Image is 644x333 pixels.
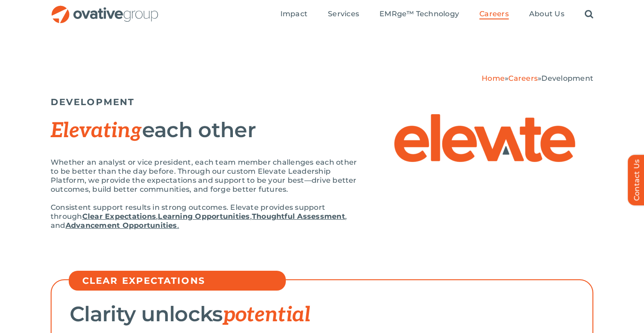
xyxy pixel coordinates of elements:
a: EMRge™ Technology [379,9,459,19]
a: Careers [508,74,538,83]
a: Thoughtful Assessment [252,212,345,221]
a: Advancement Opportunities. [66,221,179,230]
a: Home [482,74,505,83]
span: EMRge™ Technology [379,9,459,18]
h5: DEVELOPMENT [51,97,593,107]
span: , and [51,212,347,230]
h2: each other [51,119,358,142]
span: » » [482,74,593,83]
a: OG_Full_horizontal_RGB [51,5,159,13]
h5: CLEAR EXPECTATIONS [82,275,281,286]
img: Elevate – Elevate Logo [394,114,575,162]
span: potential [223,302,311,328]
a: Search [585,9,593,19]
span: , [250,212,252,221]
a: Learning Opportunities [158,212,250,221]
a: About Us [529,9,564,19]
span: Services [328,9,359,18]
p: Whether an analyst or vice president, each team member challenges each other to be better than th... [51,158,358,194]
span: Impact [280,9,308,18]
strong: Advancement Opportunities [66,221,177,230]
span: Development [541,74,593,83]
span: About Us [529,9,564,18]
p: Consistent support results in strong outcomes. Elevate provides support through [51,203,358,230]
span: Careers [479,9,509,18]
a: Services [328,9,359,19]
span: , [156,212,158,221]
span: Elevating [51,118,142,143]
a: Clear Expectations [82,212,156,221]
a: Careers [479,9,509,19]
h2: Clarity unlocks [70,303,574,326]
a: Impact [280,9,308,19]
